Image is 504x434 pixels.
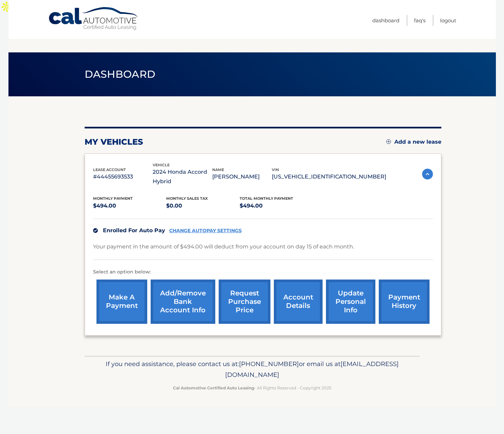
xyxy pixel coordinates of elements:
h2: my vehicles [85,137,143,147]
span: [PHONE_NUMBER] [239,360,299,368]
a: update personal info [326,280,375,324]
a: Cal Automotive [48,7,139,31]
span: Monthly Payment [93,196,133,201]
span: Monthly sales Tax [166,196,208,201]
p: Select an option below: [93,268,433,276]
a: request purchase price [219,280,270,324]
img: add.svg [386,139,391,144]
a: payment history [379,280,430,324]
a: Add/Remove bank account info [151,280,215,324]
span: Enrolled For Auto Pay [103,227,165,234]
img: accordion-active.svg [422,169,433,179]
span: vehicle [153,163,170,167]
span: Total Monthly Payment [240,196,293,201]
a: CHANGE AUTOPAY SETTINGS [169,228,242,234]
a: Logout [440,15,456,26]
p: [US_VEHICLE_IDENTIFICATION_NUMBER] [272,172,386,182]
p: 2024 Honda Accord Hybrid [153,167,212,186]
p: $494.00 [240,201,313,211]
a: make a payment [96,280,147,324]
p: If you need assistance, please contact us at: or email us at [89,359,415,380]
p: [PERSON_NAME] [212,172,272,182]
p: $0.00 [166,201,240,211]
span: vin [272,167,279,172]
span: name [212,167,224,172]
p: - All Rights Reserved - Copyright 2025 [89,384,415,391]
a: Dashboard [372,15,399,26]
p: Your payment in the amount of $494.00 will deduct from your account on day 15 of each month. [93,242,354,251]
span: lease account [93,167,126,172]
a: account details [274,280,323,324]
a: Add a new lease [386,139,441,145]
img: check.svg [93,228,98,233]
strong: Cal Automotive Certified Auto Leasing [173,385,254,390]
span: Dashboard [85,68,156,80]
p: #44455693533 [93,172,153,182]
p: $494.00 [93,201,167,211]
a: FAQ's [414,15,425,26]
